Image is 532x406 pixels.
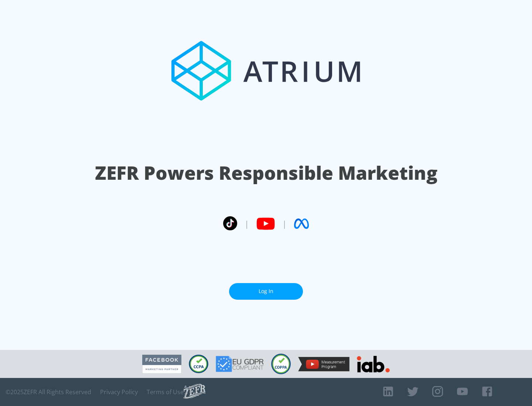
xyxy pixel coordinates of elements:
a: Terms of Use [147,388,184,396]
img: GDPR Compliant [216,356,264,372]
a: Privacy Policy [100,388,138,396]
img: Facebook Marketing Partner [142,355,181,374]
span: | [245,218,249,229]
img: YouTube Measurement Program [298,357,349,371]
a: Log In [229,283,303,300]
img: CCPA Compliant [189,355,208,373]
span: | [282,218,287,229]
img: COPPA Compliant [271,354,291,374]
h1: ZEFR Powers Responsible Marketing [95,160,437,186]
img: IAB [357,356,390,372]
span: © 2025 ZEFR All Rights Reserved [6,388,91,396]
